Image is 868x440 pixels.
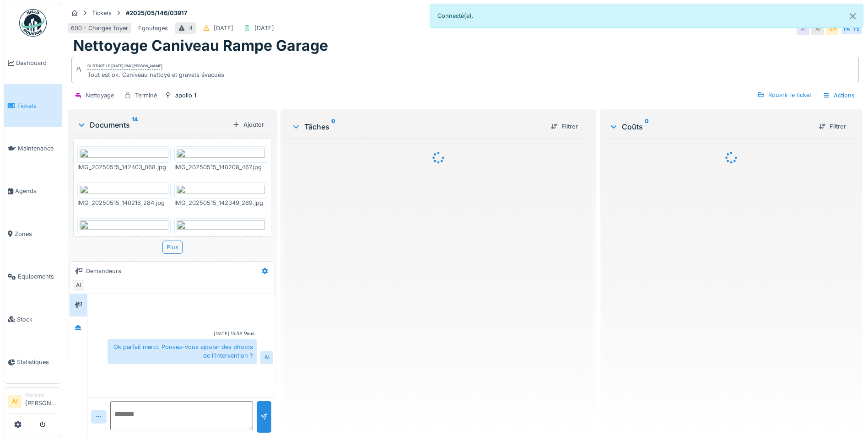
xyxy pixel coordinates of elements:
[162,241,183,254] div: Plus
[19,9,47,37] img: Badge_color-CXgf-gQk.svg
[108,339,257,364] div: Ok parfait merci. Pouvez-vous ajouter des photos de l'intervention ?
[244,330,255,337] div: Vous
[86,267,121,275] div: Demandeurs
[842,4,863,28] button: Close
[4,170,62,212] a: Agenda
[214,24,233,32] div: [DATE]
[4,298,62,340] a: Stock
[15,187,58,195] span: Agenda
[135,91,157,100] div: Terminé
[331,121,335,132] sup: 0
[547,120,582,133] div: Filtrer
[4,213,62,255] a: Zones
[819,89,859,102] div: Actions
[25,392,58,398] div: Manager
[8,392,58,413] a: AI Manager[PERSON_NAME]
[73,37,328,54] h1: Nettoyage Caniveau Rampe Garage
[138,24,168,32] div: Egoutages
[80,220,168,232] img: y7fml8tqh7cxm925m7ezj71nzxkq
[80,185,168,196] img: 37lpo5sgc868888u68bdpl6h7c96
[174,234,268,243] div: 17473131141576820516537052745113.jpg
[430,4,864,28] div: Connecté(e).
[229,118,268,131] div: Ajouter
[609,121,811,132] div: Coûts
[214,330,242,337] div: [DATE] 15:58
[291,121,543,132] div: Tâches
[87,70,224,79] div: Tout est ok. Caniveau nettoyé et gravats évacués
[4,42,62,84] a: Dashboard
[811,22,824,35] div: AI
[77,163,171,172] div: IMG_20250515_142403_068.jpg
[815,120,850,133] div: Filtrer
[72,279,85,292] div: AI
[189,24,193,32] div: 4
[177,185,265,196] img: ro2zc5ej85a1f0bnhb94bf0wqg7j
[17,102,58,110] span: Tickets
[175,91,196,100] div: apollo 1
[177,220,265,232] img: b86loean0rb1t0flgyszpff0j49h
[645,121,649,132] sup: 0
[92,9,112,17] div: Tickets
[17,358,58,366] span: Statistiques
[4,127,62,170] a: Maintenance
[4,341,62,383] a: Statistiques
[77,199,171,207] div: IMG_20250515_140216_284.jpg
[18,144,58,153] span: Maintenance
[77,119,229,130] div: Documents
[754,89,815,101] div: Rouvrir le ticket
[8,395,22,408] li: AI
[18,272,58,281] span: Équipements
[174,199,268,207] div: IMG_20250515_142349_269.jpg
[25,392,58,411] li: [PERSON_NAME]
[87,63,162,70] div: Clôturé le [DATE] par [PERSON_NAME]
[16,59,58,67] span: Dashboard
[86,91,114,100] div: Nettoyage
[850,22,863,35] div: YE
[177,149,265,160] img: gk0f3y55kimwdpro3blpcjj4nhyg
[71,24,128,32] div: 600 - Charges foyer
[826,22,839,35] div: SH
[841,22,853,35] div: PA
[132,119,138,130] sup: 14
[77,234,171,243] div: IMG_20250515_142356_408.jpg
[122,9,191,17] strong: #2025/05/146/03917
[4,255,62,298] a: Équipements
[4,84,62,127] a: Tickets
[797,22,809,35] div: AI
[260,351,273,364] div: AI
[174,163,268,172] div: IMG_20250515_140208_467.jpg
[254,24,274,32] div: [DATE]
[80,149,168,160] img: 7046wganluba84fjwvuxngwom3pk
[15,230,58,238] span: Zones
[17,315,58,324] span: Stock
